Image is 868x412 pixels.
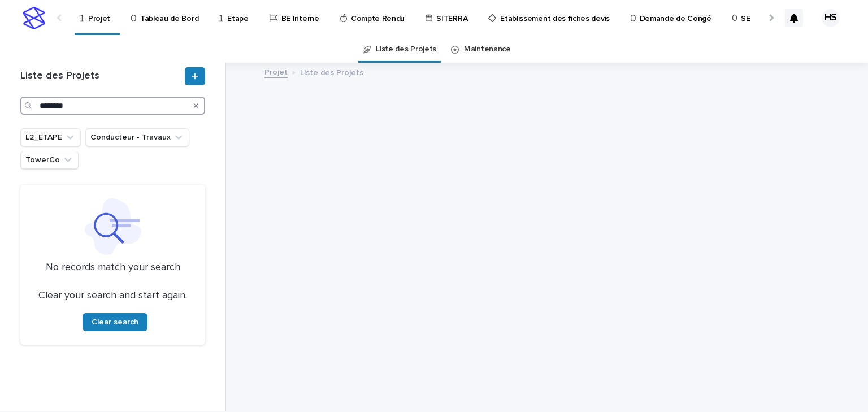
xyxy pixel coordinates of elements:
button: L2_ETAPE [20,128,81,146]
div: HS [822,9,840,27]
p: Clear your search and start again. [38,290,187,302]
a: Projet [264,65,288,78]
p: No records match your search [34,262,192,274]
a: Maintenance [464,36,511,63]
p: Liste des Projets [300,66,363,78]
button: Clear search [83,313,147,331]
span: Clear search [92,318,138,326]
a: Liste des Projets [376,36,436,63]
button: TowerCo [20,151,79,169]
h1: Liste des Projets [20,70,183,83]
img: stacker-logo-s-only.png [23,7,45,29]
input: Search [20,97,205,115]
button: Conducteur - Travaux [85,128,189,146]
